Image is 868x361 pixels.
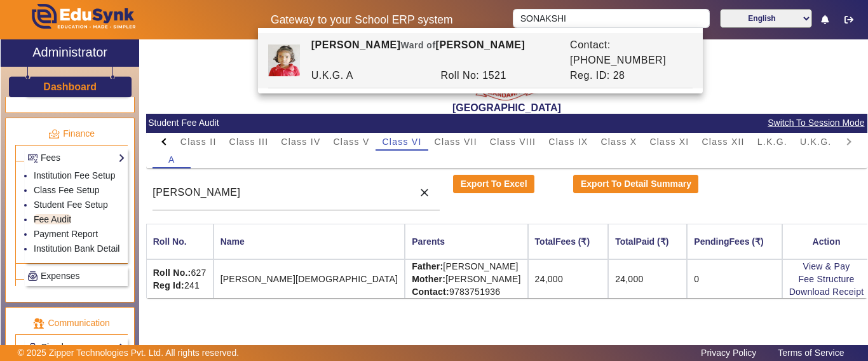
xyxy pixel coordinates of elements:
input: Search student by Name, Father name or Mother name [153,185,407,200]
input: Search [513,9,709,28]
a: Payment Report [34,229,98,239]
strong: Mother: [412,274,445,284]
strong: Reg Id: [153,280,184,290]
a: Terms of Service [771,344,850,361]
td: 0 [687,259,782,298]
a: Institution Bank Detail [34,243,119,254]
div: Roll No. [153,235,207,249]
a: Download Receipt [789,287,864,297]
a: Administrator [1,39,139,67]
mat-card-header: Student Fee Audit [146,114,867,133]
td: [PERSON_NAME][DEMOGRAPHIC_DATA] [214,259,405,298]
strong: Contact: [412,287,449,297]
a: Fee Audit [34,214,71,224]
div: TotalPaid (₹) [615,235,680,249]
strong: Father: [412,261,443,271]
a: Fee Structure [798,274,854,284]
div: PendingFees (₹) [694,235,775,249]
td: 627 241 [146,259,214,298]
div: TotalPaid (₹) [615,235,668,249]
span: L.K.G. [757,137,787,146]
a: Student Fee Setup [34,200,108,210]
span: Class XII [702,137,745,146]
div: Name [220,235,398,249]
a: Institution Fee Setup [34,170,115,180]
a: Privacy Policy [695,344,763,361]
th: Parents [405,224,527,259]
strong: Roll No.: [153,268,191,278]
div: TotalFees (₹) [535,235,590,249]
span: Class III [229,137,269,146]
div: TotalFees (₹) [535,235,602,249]
span: Class XI [649,137,689,146]
span: U.K.G. [800,137,832,146]
img: communication.png [33,318,44,329]
div: Roll No. [153,235,187,249]
a: Dashboard [43,80,97,93]
p: © 2025 Zipper Technologies Pvt. Ltd. All rights reserved. [18,346,240,360]
span: Class IX [548,137,588,146]
span: A [168,155,175,164]
div: PendingFees (₹) [694,235,763,249]
mat-icon: close [418,186,431,199]
span: Switch To Session Mode [767,116,865,130]
p: Finance [15,127,128,140]
h5: Gateway to your School ERP system [224,13,500,27]
button: Export To Detail Summary [573,175,698,194]
p: Communication [15,317,128,330]
a: Class Fee Setup [34,185,100,195]
span: Class V [333,137,369,146]
a: View & Pay [803,261,850,271]
span: Class VI [382,137,421,146]
h3: Dashboard [43,81,97,93]
h2: [GEOGRAPHIC_DATA] [146,102,867,114]
span: Class II [180,137,217,146]
span: Expenses [41,271,79,281]
span: Class VII [435,137,477,146]
td: [PERSON_NAME] [PERSON_NAME] 9783751936 [405,259,527,298]
span: Class IV [281,137,320,146]
img: Payroll.png [28,271,37,281]
td: 24,000 [608,259,687,298]
a: Expenses [27,269,125,283]
div: Name [220,235,245,249]
h2: Administrator [32,44,107,60]
button: Export To Excel [453,175,534,194]
img: b9104f0a-387a-4379-b368-ffa933cda262 [475,43,538,102]
span: Class X [600,137,637,146]
span: Class VIII [490,137,536,146]
td: 24,000 [528,259,609,298]
img: finance.png [48,128,60,140]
